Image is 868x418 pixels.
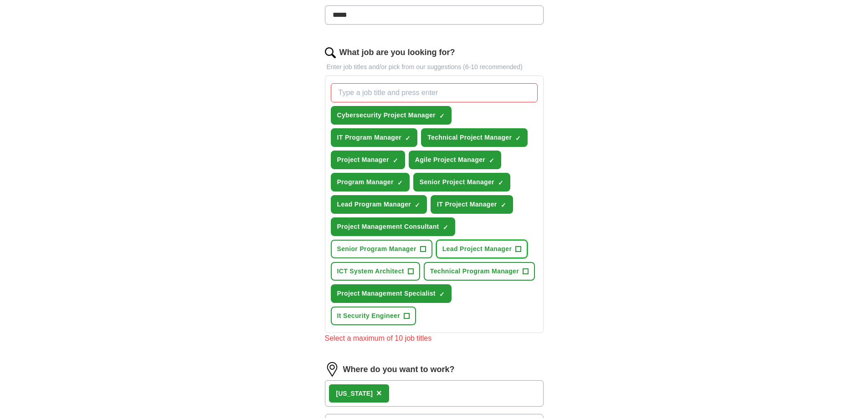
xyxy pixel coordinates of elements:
[331,128,418,147] button: IT Program Manager✓
[405,135,411,142] span: ✓
[443,224,448,231] span: ✓
[376,387,382,400] button: ×
[325,47,336,58] img: search.png
[409,151,501,169] button: Agile Project Manager✓
[325,62,544,72] p: Enter job titles and/or pick from our suggestions (6-10 recommended)
[339,46,455,59] label: What job are you looking for?
[515,135,521,142] span: ✓
[393,157,398,164] span: ✓
[331,195,427,214] button: Lead Program Manager✓
[343,363,455,376] label: Where do you want to work?
[489,157,494,164] span: ✓
[331,240,432,258] button: Senior Program Manager
[337,155,389,165] span: Project Manager
[430,267,519,276] span: Technical Program Manager
[337,133,402,142] span: IT Program Manager
[336,389,373,398] div: [US_STATE]
[437,200,497,209] span: IT Project Manager
[331,284,452,303] button: Project Management Specialist✓
[413,173,510,191] button: Senior Project Manager✓
[498,179,503,186] span: ✓
[436,240,528,258] button: Lead Project Manager
[337,289,436,298] span: Project Management Specialist
[397,179,403,186] span: ✓
[427,133,512,142] span: Technical Project Manager
[331,262,420,281] button: ICT System Architect
[325,362,339,377] img: location.png
[331,83,538,102] input: Type a job title and press enter
[331,173,410,191] button: Program Manager✓
[331,106,452,125] button: Cybersecurity Project Manager✓
[337,267,404,276] span: ICT System Architect
[439,112,445,120] span: ✓
[337,311,400,321] span: It Security Engineer
[415,201,420,209] span: ✓
[424,262,535,281] button: Technical Program Manager
[431,195,513,214] button: IT Project Manager✓
[337,244,416,254] span: Senior Program Manager
[337,200,411,209] span: Lead Program Manager
[501,201,506,209] span: ✓
[325,333,544,344] div: Select a maximum of 10 job titles
[415,155,485,165] span: Agile Project Manager
[376,388,382,398] span: ×
[331,151,405,169] button: Project Manager✓
[331,217,455,236] button: Project Management Consultant✓
[337,222,439,232] span: Project Management Consultant
[337,111,436,120] span: Cybersecurity Project Manager
[442,244,512,254] span: Lead Project Manager
[331,307,416,325] button: It Security Engineer
[421,128,528,147] button: Technical Project Manager✓
[420,177,494,187] span: Senior Project Manager
[337,177,394,187] span: Program Manager
[439,291,445,298] span: ✓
